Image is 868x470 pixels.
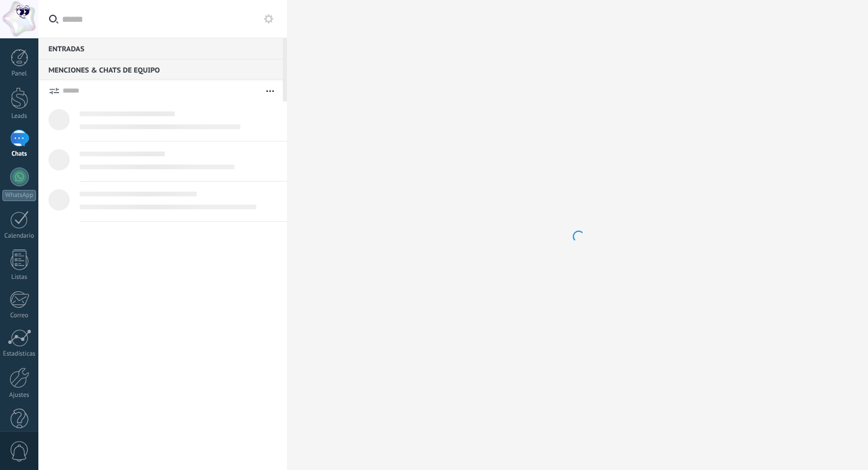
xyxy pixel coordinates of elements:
div: Panel [2,70,37,78]
div: Chats [2,150,37,158]
div: Menciones & Chats de equipo [38,59,283,80]
div: WhatsApp [2,190,36,201]
div: Ajustes [2,392,37,399]
div: Estadísticas [2,350,37,358]
div: Entradas [38,38,283,59]
div: Correo [2,312,37,320]
div: Listas [2,274,37,281]
div: Calendario [2,232,37,240]
div: Leads [2,113,37,120]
